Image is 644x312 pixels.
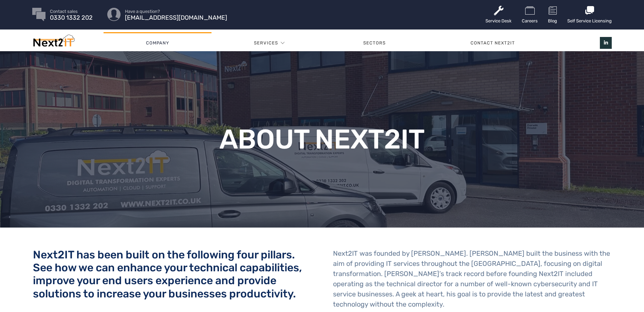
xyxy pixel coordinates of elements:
[428,33,557,53] a: Contact Next2IT
[50,9,93,14] span: Contact sales
[32,35,75,50] img: Next2IT
[104,33,211,53] a: Company
[125,9,227,20] a: Have a question? [EMAIL_ADDRESS][DOMAIN_NAME]
[125,9,227,14] span: Have a question?
[177,126,467,153] h1: About Next2IT
[254,33,278,53] a: Services
[320,33,428,53] a: Sectors
[333,248,611,309] p: Next2IT was founded by [PERSON_NAME]. [PERSON_NAME] built the business with the aim of providing ...
[50,9,93,20] a: Contact sales 0330 1332 202
[33,248,311,300] h2: Next2IT has been built on the following four pillars. See how we can enhance your technical capab...
[125,16,227,20] span: [EMAIL_ADDRESS][DOMAIN_NAME]
[50,16,93,20] span: 0330 1332 202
